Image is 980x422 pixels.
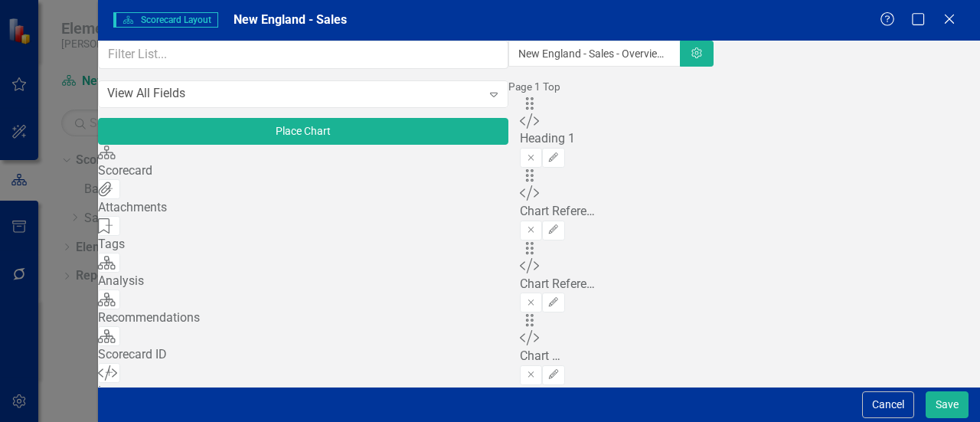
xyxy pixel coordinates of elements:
[508,41,681,67] input: Layout Name
[98,383,508,401] div: Logo
[107,85,185,103] div: View All Fields
[520,130,701,148] div: Heading 1
[113,12,218,28] span: Scorecard Layout
[98,236,508,254] div: Tags
[98,41,508,69] input: Filter List...
[520,276,599,293] div: Chart Reference 3
[98,199,508,217] div: Attachments
[508,80,560,93] small: Page 1 Top
[98,118,508,145] button: Place Chart
[234,12,347,27] span: New England - Sales
[98,273,508,290] div: Analysis
[520,348,565,365] div: Chart Reference 2
[98,162,508,180] div: Scorecard
[98,309,508,327] div: Recommendations
[862,391,914,418] button: Cancel
[98,346,508,364] div: Scorecard ID
[926,391,969,418] button: Save
[520,203,599,221] div: Chart Reference 1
